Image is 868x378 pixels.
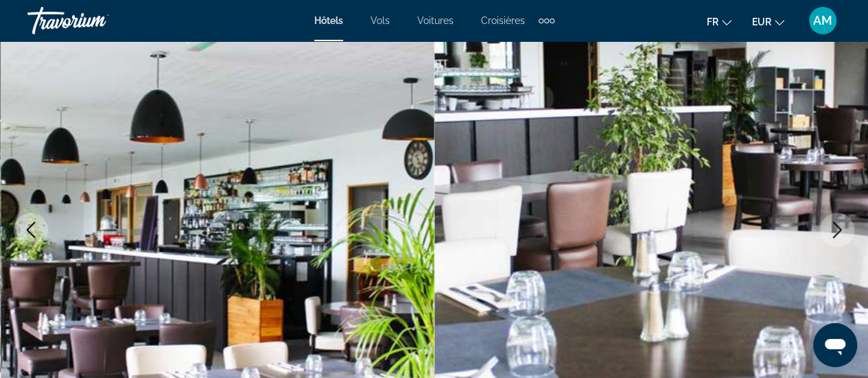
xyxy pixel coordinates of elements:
[27,3,165,38] a: Travorium
[707,16,718,27] span: fr
[813,14,832,27] span: AM
[481,15,525,26] a: Croisières
[805,6,841,35] button: User Menu
[14,213,48,247] button: Previous image
[371,15,390,26] a: Vols
[314,15,343,26] a: Hôtels
[752,16,771,27] span: EUR
[539,10,554,32] button: Extra navigation items
[417,15,454,26] a: Voitures
[813,323,857,367] iframe: Bouton de lancement de la fenêtre de messagerie
[752,12,784,32] button: Change currency
[820,213,854,247] button: Next image
[707,12,731,32] button: Change language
